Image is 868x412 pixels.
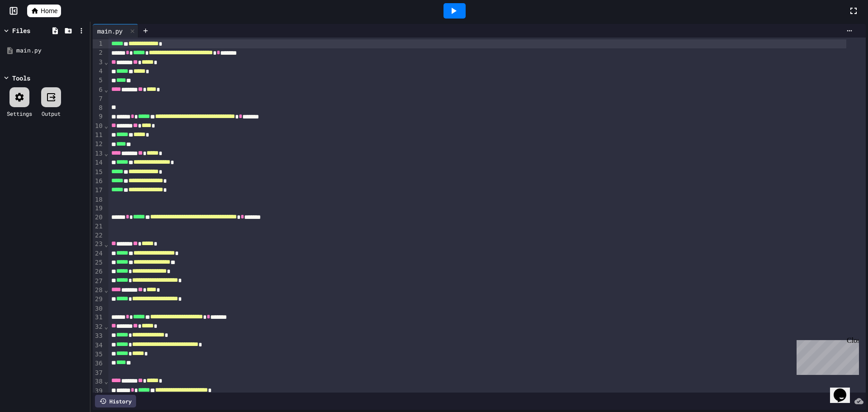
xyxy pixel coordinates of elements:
span: Home [41,6,57,15]
iframe: chat widget [830,376,859,403]
div: main.py [16,46,87,55]
iframe: chat widget [793,336,859,375]
span: Fold line [104,58,108,66]
div: 12 [93,140,104,149]
div: main.py [93,24,138,38]
div: 1 [93,39,104,48]
div: 28 [93,286,104,295]
div: 22 [93,231,104,240]
div: main.py [93,26,127,36]
div: 16 [93,177,104,186]
div: 31 [93,313,104,322]
span: Fold line [104,86,108,93]
div: 15 [93,168,104,177]
div: 32 [93,322,104,331]
div: 10 [93,122,104,131]
span: Fold line [104,241,108,248]
div: 34 [93,341,104,350]
div: 20 [93,213,104,222]
div: 23 [93,240,104,249]
div: 13 [93,149,104,158]
div: 8 [93,104,104,113]
div: 11 [93,131,104,140]
div: 24 [93,249,104,258]
div: 7 [93,95,104,104]
div: 2 [93,48,104,57]
div: 5 [93,76,104,85]
div: 19 [93,204,104,213]
div: 18 [93,195,104,204]
div: 9 [93,112,104,121]
div: Settings [7,109,32,118]
div: 3 [93,58,104,67]
div: Chat with us now!Close [4,4,62,57]
div: History [95,395,136,407]
div: 4 [93,67,104,76]
div: 6 [93,85,104,95]
span: Fold line [104,122,108,129]
div: 21 [93,222,104,231]
div: 39 [93,387,104,396]
div: 30 [93,304,104,313]
div: 38 [93,377,104,386]
div: 35 [93,350,104,359]
span: Fold line [104,378,108,385]
div: Output [42,109,61,118]
div: 14 [93,158,104,167]
div: 29 [93,295,104,304]
div: 36 [93,359,104,368]
div: 26 [93,267,104,276]
span: Fold line [104,286,108,294]
div: 37 [93,369,104,378]
div: 33 [93,331,104,341]
span: Fold line [104,150,108,157]
a: Home [27,5,61,17]
div: 25 [93,258,104,267]
div: Files [12,26,30,35]
div: 17 [93,186,104,195]
span: Fold line [104,323,108,330]
div: Tools [12,73,30,83]
div: 27 [93,277,104,286]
